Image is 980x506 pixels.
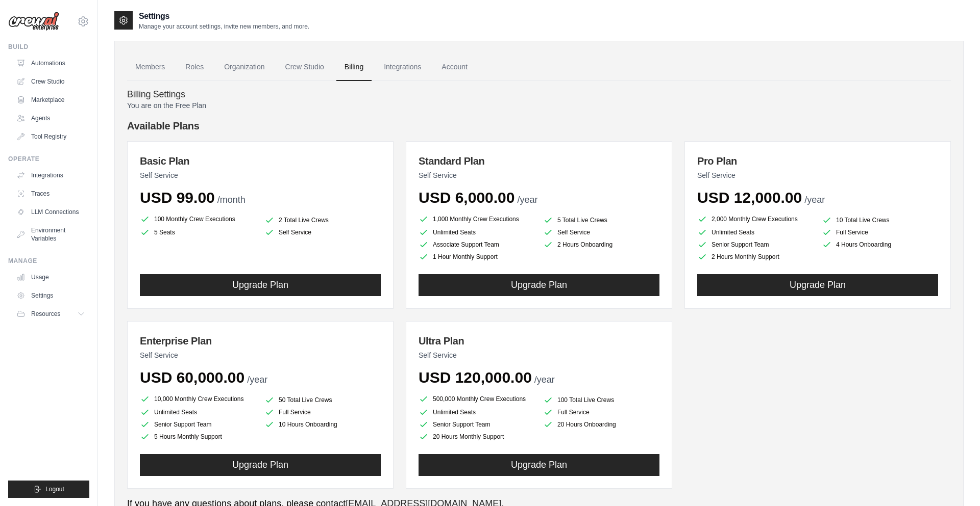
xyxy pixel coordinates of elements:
[140,350,381,360] p: Self Service
[140,189,215,206] span: USD 99.00
[419,213,535,225] li: 1,000 Monthly Crew Executions
[45,485,64,493] span: Logout
[12,110,89,126] a: Agents
[140,274,381,296] button: Upgrade Plan
[140,432,256,442] li: 5 Hours Monthly Support
[534,375,555,385] span: /year
[140,419,256,430] li: Senior Support Team
[31,310,60,318] span: Resources
[139,10,309,22] h2: Settings
[12,73,89,90] a: Crew Studio
[419,432,535,442] li: 20 Hours Monthly Support
[697,170,938,180] p: Self Service
[419,239,535,250] li: Associate Support Team
[12,55,89,71] a: Automations
[12,222,89,247] a: Environment Variables
[277,54,332,81] a: Crew Studio
[419,227,535,237] li: Unlimited Seats
[543,407,659,417] li: Full Service
[127,89,951,100] h4: Billing Settings
[12,128,89,145] a: Tool Registry
[8,12,59,31] img: Logo
[419,369,532,386] span: USD 120,000.00
[140,227,256,237] li: 5 Seats
[264,407,381,417] li: Full Service
[419,154,659,168] h3: Standard Plan
[543,227,659,237] li: Self Service
[264,215,381,225] li: 2 Total Live Crews
[140,170,381,180] p: Self Service
[419,274,659,296] button: Upgrade Plan
[177,54,212,81] a: Roles
[127,100,951,111] p: You are on the Free Plan
[247,375,267,385] span: /year
[8,481,89,498] button: Logout
[264,227,381,237] li: Self Service
[216,54,273,81] a: Organization
[12,92,89,108] a: Marketplace
[419,252,535,262] li: 1 Hour Monthly Support
[419,419,535,430] li: Senior Support Team
[140,154,381,168] h3: Basic Plan
[140,213,256,225] li: 100 Monthly Crew Executions
[8,43,89,51] div: Build
[8,257,89,265] div: Manage
[697,274,938,296] button: Upgrade Plan
[419,350,659,360] p: Self Service
[419,189,514,206] span: USD 6,000.00
[543,215,659,225] li: 5 Total Live Crews
[12,204,89,220] a: LLM Connections
[543,239,659,250] li: 2 Hours Onboarding
[822,239,938,250] li: 4 Hours Onboarding
[8,155,89,163] div: Operate
[12,306,89,322] button: Resources
[140,454,381,476] button: Upgrade Plan
[419,334,659,348] h3: Ultra Plan
[697,189,802,206] span: USD 12,000.00
[419,454,659,476] button: Upgrade Plan
[543,419,659,430] li: 20 Hours Onboarding
[12,167,89,183] a: Integrations
[140,393,256,405] li: 10,000 Monthly Crew Executions
[12,287,89,304] a: Settings
[697,154,938,168] h3: Pro Plan
[822,227,938,237] li: Full Service
[543,395,659,405] li: 100 Total Live Crews
[697,213,814,225] li: 2,000 Monthly Crew Executions
[697,252,814,262] li: 2 Hours Monthly Support
[12,269,89,285] a: Usage
[264,395,381,405] li: 50 Total Live Crews
[140,369,244,386] span: USD 60,000.00
[264,419,381,430] li: 10 Hours Onboarding
[376,54,429,81] a: Integrations
[697,239,814,250] li: Senior Support Team
[419,170,659,180] p: Self Service
[140,407,256,417] li: Unlimited Seats
[822,215,938,225] li: 10 Total Live Crews
[127,119,951,133] h4: Available Plans
[139,22,309,31] p: Manage your account settings, invite new members, and more.
[419,407,535,417] li: Unlimited Seats
[217,195,246,205] span: /month
[419,393,535,405] li: 500,000 Monthly Crew Executions
[517,195,537,205] span: /year
[804,195,825,205] span: /year
[433,54,476,81] a: Account
[127,54,173,81] a: Members
[336,54,372,81] a: Billing
[12,185,89,202] a: Traces
[140,334,381,348] h3: Enterprise Plan
[697,227,814,237] li: Unlimited Seats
